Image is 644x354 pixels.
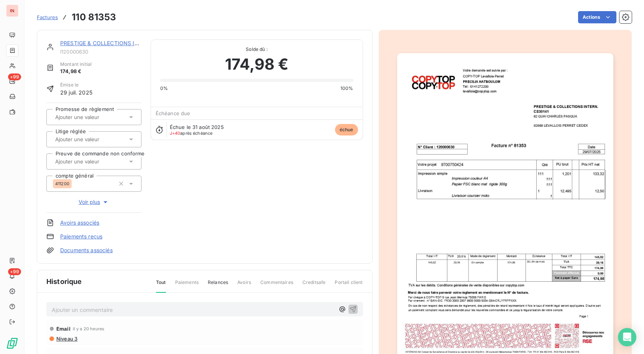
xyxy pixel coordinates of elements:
span: échue [335,124,358,135]
span: Email [56,326,71,332]
span: +99 [8,268,21,275]
span: Avoirs [237,279,251,292]
span: I120000630 [60,49,141,55]
h3: 110 81353 [72,10,116,24]
a: Factures [37,13,58,21]
span: Tout [156,279,166,293]
img: Logo LeanPay [6,337,18,349]
input: Ajouter une valeur [54,158,131,165]
button: Actions [578,11,616,23]
span: Commentaires [260,279,293,292]
span: Relances [208,279,228,292]
input: Ajouter une valeur [54,136,131,143]
div: IN [6,5,18,17]
span: il y a 20 heures [73,326,104,331]
button: Voir plus [46,198,141,206]
a: PRESTIGE & COLLECTIONS INTERN. [60,40,155,46]
span: 0% [160,85,168,92]
span: Factures [37,14,58,20]
span: J+40 [170,131,181,136]
span: 29 juil. 2025 [60,88,92,96]
a: Paiements reçus [60,233,102,240]
span: Voir plus [79,198,109,206]
span: 411200 [55,181,69,186]
span: Solde dû : [160,46,353,53]
span: Portail client [335,279,363,292]
span: Échue le 31 août 2025 [170,124,224,130]
span: Émise le [60,82,92,88]
span: +99 [8,73,21,80]
span: Paiements [175,279,199,292]
span: après échéance [170,131,213,135]
span: Niveau 3 [56,336,77,342]
span: Montant initial [60,61,92,68]
a: Avoirs associés [60,219,99,227]
div: Open Intercom Messenger [618,328,636,346]
span: 100% [340,85,353,92]
span: Échéance due [156,110,191,116]
span: 174,98 € [60,68,92,75]
span: Creditsafe [302,279,326,292]
span: Historique [46,276,82,287]
span: 174,98 € [225,53,288,76]
input: Ajouter une valeur [54,114,131,121]
a: Documents associés [60,246,113,254]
